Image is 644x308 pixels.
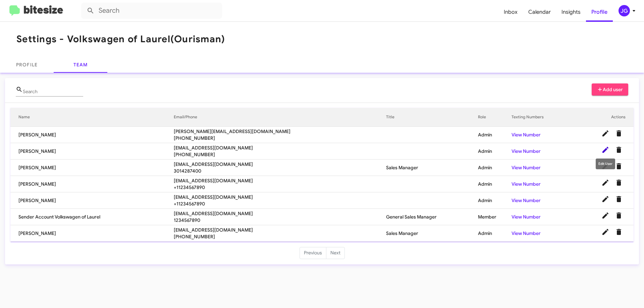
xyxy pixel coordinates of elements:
a: View Number [512,197,541,203]
a: Calendar [523,2,556,22]
button: Delete User [612,209,626,222]
button: Delete User [612,176,626,189]
th: Title [386,108,478,127]
span: [PHONE_NUMBER] [174,233,386,240]
span: [PHONE_NUMBER] [174,151,386,158]
div: JG [619,5,630,16]
td: [PERSON_NAME] [10,225,174,242]
span: [EMAIL_ADDRESS][DOMAIN_NAME] [174,144,386,151]
span: [EMAIL_ADDRESS][DOMAIN_NAME] [174,161,386,168]
td: Admin [478,127,512,143]
span: +11234567890 [174,200,386,207]
button: Delete User [612,192,626,206]
a: Team [54,57,107,73]
th: Actions [570,108,634,127]
a: Inbox [498,2,523,22]
td: Sales Manager [386,160,478,176]
a: View Number [512,148,541,154]
button: Delete User [612,127,626,140]
span: [EMAIL_ADDRESS][DOMAIN_NAME] [174,227,386,233]
span: [PERSON_NAME][EMAIL_ADDRESS][DOMAIN_NAME] [174,128,386,135]
th: Email/Phone [174,108,386,127]
a: Insights [556,2,586,22]
td: [PERSON_NAME] [10,192,174,209]
td: Sales Manager [386,225,478,242]
button: Delete User [612,143,626,157]
td: Admin [478,160,512,176]
span: [EMAIL_ADDRESS][DOMAIN_NAME] [174,194,386,200]
a: Profile [586,2,613,22]
td: Admin [478,225,512,242]
span: [EMAIL_ADDRESS][DOMAIN_NAME] [174,177,386,184]
td: Sender Account Volkswagen of Laurel [10,209,174,225]
th: Role [478,108,512,127]
span: [EMAIL_ADDRESS][DOMAIN_NAME] [174,210,386,217]
span: Add user [597,83,623,96]
td: Admin [478,143,512,160]
input: Search [81,3,222,19]
td: Admin [478,176,512,192]
button: JG [613,5,637,16]
td: Member [478,209,512,225]
td: General Sales Manager [386,209,478,225]
a: View Number [512,132,541,138]
a: View Number [512,214,541,220]
span: 3014287400 [174,168,386,174]
span: +11234567890 [174,184,386,191]
td: [PERSON_NAME] [10,127,174,143]
a: View Number [512,230,541,236]
th: Texting Numbers [512,108,570,127]
a: View Number [512,165,541,171]
button: Add user [592,83,629,96]
input: Name or Email [23,89,83,95]
td: Admin [478,192,512,209]
div: Edit User [596,159,615,169]
td: [PERSON_NAME] [10,160,174,176]
th: Name [10,108,174,127]
a: View Number [512,181,541,187]
h1: Settings - Volkswagen of Laurel [16,34,225,45]
span: (Ourisman) [170,33,225,45]
span: 1234567890 [174,217,386,224]
span: [PHONE_NUMBER] [174,135,386,141]
button: Delete User [612,225,626,239]
td: [PERSON_NAME] [10,176,174,192]
td: [PERSON_NAME] [10,143,174,160]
